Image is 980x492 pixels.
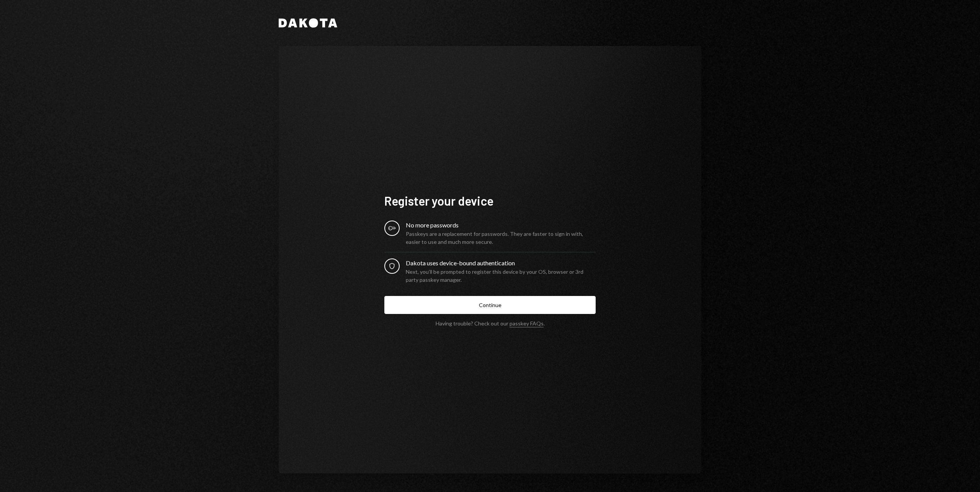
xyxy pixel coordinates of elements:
button: Continue [384,296,596,314]
div: Passkeys are a replacement for passwords. They are faster to sign in with, easier to use and much... [406,230,596,246]
a: passkey FAQs [510,320,544,327]
h1: Register your device [384,193,596,208]
div: Next, you’ll be prompted to register this device by your OS, browser or 3rd party passkey manager. [406,268,596,284]
div: Having trouble? Check out our . [436,320,545,327]
div: Dakota uses device-bound authentication [406,258,596,268]
div: No more passwords [406,221,596,230]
